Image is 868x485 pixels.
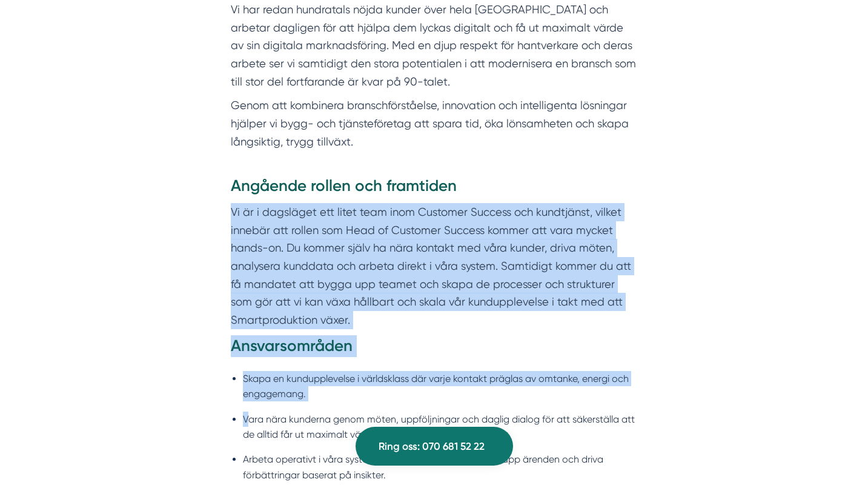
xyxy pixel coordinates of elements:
h3: Angående rollen och framtiden [231,175,638,203]
li: Arbeta operativt i våra system för att analysera data, följa upp ärenden och driva förbättringar ... [243,452,638,483]
p: Vi är i dagsläget ett litet team inom Customer Success och kundtjänst, vilket innebär att rollen ... [231,203,638,329]
p: Vi har redan hundratals nöjda kunder över hela [GEOGRAPHIC_DATA] och arbetar dagligen för att hjä... [231,1,638,90]
p: Genom att kombinera branschförståelse, innovation och intelligenta lösningar hjälper vi bygg- och... [231,96,638,151]
li: Skapa en kundupplevelse i världsklass där varje kontakt präglas av omtanke, energi och engagemang. [243,371,638,402]
span: Ring oss: 070 681 52 22 [379,438,485,455]
strong: Ansvarsområden [231,336,353,355]
li: Vara nära kunderna genom möten, uppföljningar och daglig dialog för att säkerställa att de alltid... [243,412,638,443]
a: Ring oss: 070 681 52 22 [356,427,513,466]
